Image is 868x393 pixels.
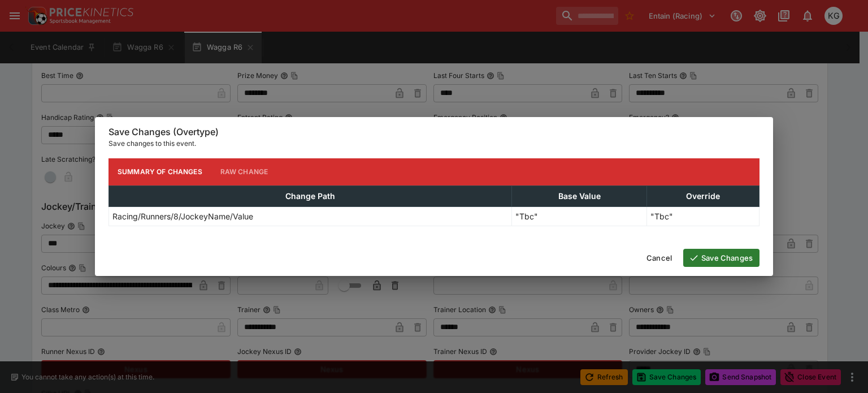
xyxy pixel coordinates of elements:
[109,185,512,206] th: Change Path
[108,126,759,138] h6: Save Changes (Overtype)
[211,158,277,185] button: Raw Change
[647,185,759,206] th: Override
[647,206,759,226] td: "Tbc"
[511,206,646,226] td: "Tbc"
[511,185,646,206] th: Base Value
[108,138,759,149] p: Save changes to this event.
[112,210,253,222] p: Racing/Runners/8/JockeyName/Value
[640,249,679,267] button: Cancel
[108,158,211,185] button: Summary of Changes
[683,249,759,267] button: Save Changes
